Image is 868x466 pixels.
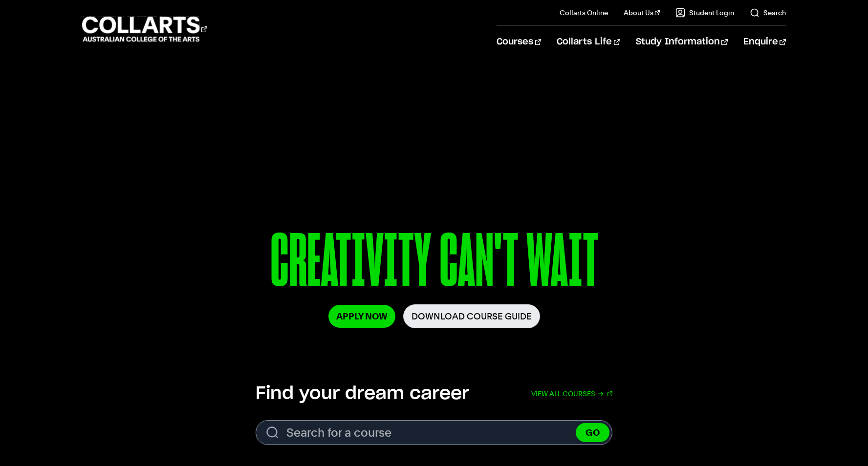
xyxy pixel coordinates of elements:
form: Search [256,420,612,445]
a: Collarts Online [560,8,608,18]
a: Student Login [675,8,734,18]
a: Courses [497,26,541,58]
a: About Us [624,8,660,18]
a: Download Course Guide [403,304,540,328]
a: Apply Now [328,305,395,328]
p: CREATIVITY CAN'T WAIT [156,224,712,304]
a: Enquire [743,26,786,58]
input: Search for a course [256,420,612,445]
button: GO [576,423,609,442]
a: Search [750,8,786,18]
h2: Find your dream career [256,383,469,404]
a: Study Information [636,26,728,58]
a: View all courses [531,383,612,404]
div: Go to homepage [82,15,207,43]
a: Collarts Life [557,26,620,58]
